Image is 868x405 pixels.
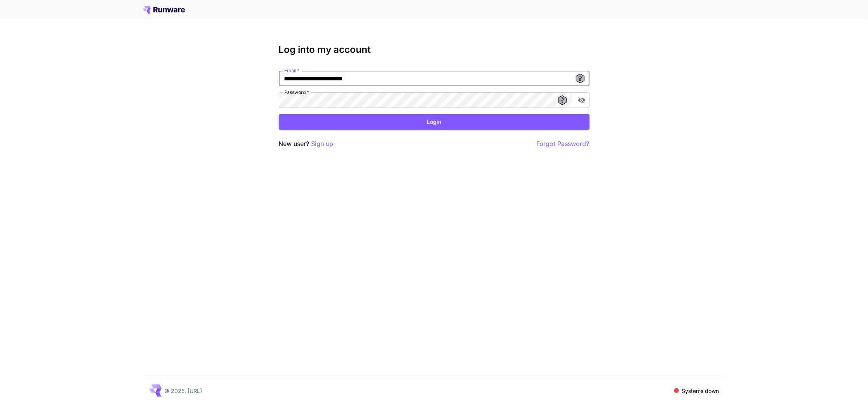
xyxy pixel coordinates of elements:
label: Email [284,67,299,74]
button: Login [279,114,590,130]
h3: Log into my account [279,44,590,55]
button: Forgot Password? [537,139,590,149]
p: New user? [279,139,334,149]
p: © 2025, [URL] [165,387,202,395]
label: Password [284,89,309,96]
button: toggle password visibility [575,93,589,107]
p: Systems down [682,387,719,395]
button: Sign up [311,139,334,149]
